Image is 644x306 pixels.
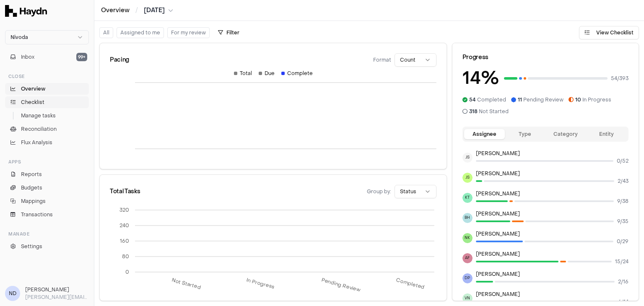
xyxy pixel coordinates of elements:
span: Filter [226,29,239,36]
span: Mappings [21,197,46,205]
div: Apps [5,155,89,169]
a: Flux Analysis [5,137,89,148]
span: 318 [469,108,478,115]
span: Not Started [469,108,509,115]
span: VN [462,293,473,303]
tspan: 240 [119,222,129,229]
span: 0 / 29 [617,238,628,245]
span: Pending Review [518,96,563,103]
p: [PERSON_NAME] [476,150,628,157]
span: DP [462,273,473,283]
span: 9 / 35 [617,218,628,225]
span: Reconciliation [21,125,57,133]
span: Manage tasks [21,112,56,119]
a: Overview [101,6,130,15]
a: Checklist [5,96,89,108]
button: Category [545,129,586,139]
span: Budgets [21,184,42,192]
button: Filter [213,26,244,39]
span: 2 / 16 [618,278,628,285]
span: JS [462,173,473,183]
p: [PERSON_NAME][EMAIL_ADDRESS][DOMAIN_NAME] [25,293,89,301]
span: 9 / 38 [617,198,628,205]
button: Nivoda [5,30,89,44]
nav: breadcrumb [101,6,173,15]
span: ND [5,286,20,301]
span: Reports [21,171,42,178]
button: Entity [586,129,627,139]
p: [PERSON_NAME] [476,291,628,298]
span: AF [462,253,473,263]
span: Format [373,57,391,63]
div: Total Tasks [110,187,140,196]
tspan: 320 [119,207,129,213]
button: Assigned to me [117,27,164,38]
div: Progress [462,53,628,62]
h3: 14 % [462,65,499,91]
a: Budgets [5,182,89,194]
button: Assignee [464,129,505,139]
span: KT [462,193,473,203]
div: Pacing [110,56,129,64]
button: Type [505,129,545,139]
span: 54 [469,96,476,103]
button: [DATE] [144,6,173,15]
a: Mappings [5,195,89,207]
button: Inbox99+ [5,51,89,63]
span: Group by: [367,188,391,195]
span: Flux Analysis [21,139,52,146]
div: Close [5,70,89,83]
span: Overview [21,85,45,93]
a: Transactions [5,209,89,220]
span: 11 [518,96,522,103]
span: Transactions [21,211,53,218]
span: NK [462,233,473,243]
img: Haydn Logo [5,5,47,17]
tspan: Pending Review [321,277,361,293]
tspan: In Progress [246,277,275,290]
span: / [134,6,140,14]
p: [PERSON_NAME] [476,251,628,257]
span: Nivoda [10,34,28,41]
button: All [99,27,113,38]
a: Reconciliation [5,123,89,135]
tspan: Completed [395,277,425,290]
div: Manage [5,227,89,241]
a: Overview [5,83,89,95]
tspan: 0 [125,269,129,275]
span: 2 / 43 [618,178,628,184]
tspan: 80 [122,253,129,260]
tspan: Not Started [171,277,202,291]
span: 6 / 14 [618,298,628,305]
span: 54 / 393 [611,75,628,82]
a: Settings [5,241,89,252]
span: 10 [575,96,581,103]
span: 15 / 24 [615,258,628,265]
p: [PERSON_NAME] [476,170,628,177]
span: Settings [21,243,42,250]
span: Inbox [21,53,34,61]
span: [DATE] [144,6,165,15]
a: Manage tasks [5,110,89,122]
span: In Progress [575,96,611,103]
span: Checklist [21,99,44,106]
button: For my review [167,27,210,38]
p: [PERSON_NAME] [476,190,628,197]
button: View Checklist [579,26,639,39]
div: Total [234,70,252,77]
tspan: 160 [120,238,129,244]
span: Completed [469,96,506,103]
span: BH [462,213,473,223]
p: [PERSON_NAME] [476,231,628,237]
p: [PERSON_NAME] [476,271,628,277]
a: Reports [5,169,89,180]
div: Complete [281,70,313,77]
p: [PERSON_NAME] [476,210,628,217]
span: 0 / 52 [617,158,628,164]
span: JS [462,153,473,163]
div: Due [259,70,275,77]
h3: [PERSON_NAME] [25,286,89,293]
